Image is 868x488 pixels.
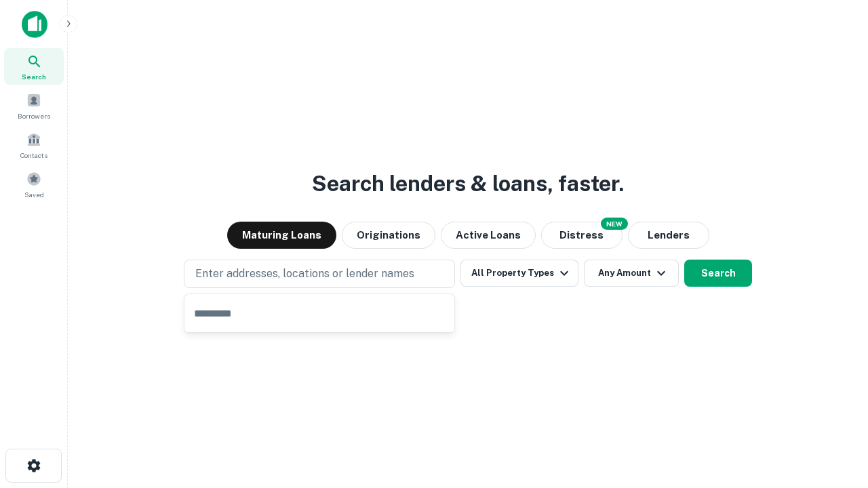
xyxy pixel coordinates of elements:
button: Enter addresses, locations or lender names [184,260,455,288]
a: Contacts [4,127,64,163]
a: Borrowers [4,87,64,124]
button: Originations [342,222,435,249]
div: NEW [601,218,628,230]
a: Search [4,48,64,85]
button: Search [684,260,752,287]
button: Lenders [628,222,709,249]
span: Borrowers [18,110,50,121]
button: Active Loans [441,222,536,249]
img: capitalize-icon.png [22,11,47,38]
iframe: Chat Widget [800,380,868,445]
span: Contacts [20,150,47,161]
button: All Property Types [460,260,578,287]
a: Saved [4,166,64,203]
h3: Search lenders & loans, faster. [312,167,624,200]
button: Search distressed loans with lien and other non-mortgage details. [541,222,623,249]
span: Search [22,71,46,82]
span: Saved [24,189,44,200]
button: Maturing Loans [227,222,336,249]
button: Any Amount [584,260,679,287]
p: Enter addresses, locations or lender names [195,266,414,282]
